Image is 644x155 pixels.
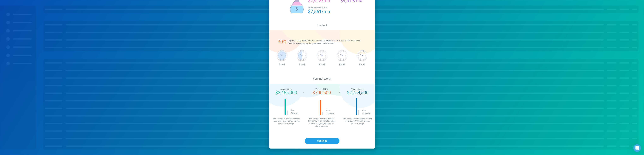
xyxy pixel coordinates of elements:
[347,90,369,96] span: $2,754,500
[275,90,297,96] span: $3,455,000
[281,88,292,91] span: Your assets
[305,138,339,144] button: Continue
[355,120,363,123] span: $809,900
[359,63,365,66] span: [DATE]
[308,6,373,9] div: Remaining cash flow is
[326,109,334,112] span: Avg.
[337,50,347,61] img: svg+xml;base64,PHN2ZyB4bWxucz0iaHR0cDovL3d3dy53My5vcmcvMjAwMC9zdmciIHdpZHRoPSI2NyIgaGVpZ2h0PSI2OS...
[299,63,305,66] span: [DATE]
[272,118,301,125] span: The average Australian's assets value in 2014 was . You are above average.
[303,90,304,95] span: -
[351,88,364,91] span: Your net worth
[278,38,286,45] span: 30 %
[362,109,370,112] span: Avg.
[319,122,327,125] span: $144,900
[312,90,331,96] span: $700,500
[357,50,367,61] img: svg+xml;base64,PHN2ZyB4bWxucz0iaHR0cDovL3d3dy53My5vcmcvMjAwMC9zdmciIHdpZHRoPSI2NyIgaGVpZ2h0PSI2OS...
[343,118,372,125] span: The average Australian's net worth in 2014 was . You are above average.
[317,50,327,61] img: svg+xml;base64,PHN2ZyB4bWxucz0iaHR0cDovL3d3dy53My5vcmcvMjAwMC9zdmciIHdpZHRoPSI2NyIgaGVpZ2h0PSI2OS...
[339,63,345,66] span: [DATE]
[288,39,366,45] span: of your working week funds your tax and debt bills. In other words, [DATE] and most of [DATE] are...
[277,50,287,61] img: svg+xml;base64,PHN2ZyB4bWxucz0iaHR0cDovL3d3dy53My5vcmcvMjAwMC9zdmciIHdpZHRoPSI2NyIgaGVpZ2h0PSI2OS...
[279,63,285,66] span: [DATE]
[308,9,373,15] div: $7,561 /mo
[297,50,307,61] img: svg+xml;base64,PHN2ZyB4bWxucz0iaHR0cDovL3d3dy53My5vcmcvMjAwMC9zdmciIHdpZHRoPSI2NyIgaGVpZ2h0PSI2OS...
[315,88,328,91] span: Your liabilities
[362,112,370,115] span: $809,900
[291,109,299,112] span: Avg.
[326,112,334,115] span: $144,900
[339,90,341,95] span: =
[269,20,375,30] div: Fun fact
[288,120,296,123] span: $954,800
[319,63,325,66] span: [DATE]
[291,112,299,115] span: $954,800
[269,30,375,58] img: svg+xml;base64,PHN2ZyB4bWxucz0iaHR0cDovL3d3dy53My5vcmcvMjAwMC9zdmciIHhtbG5zOnhsaW5rPSJodHRwOi8vd3...
[307,118,336,128] span: The average about of debt for [DEMOGRAPHIC_DATA] families in 2014 was . You are above average.
[633,144,641,152] iframe: Intercom live chat
[269,74,375,84] div: Your net worth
